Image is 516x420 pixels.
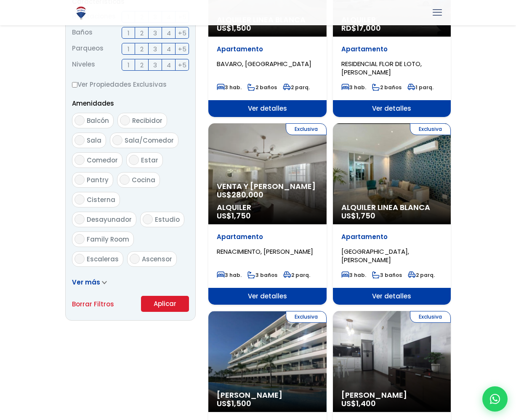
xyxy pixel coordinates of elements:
span: Alquiler Linea Blanca [341,203,443,212]
span: Recibidor [132,116,162,125]
span: 3 hab. [341,271,366,279]
span: 1,750 [356,210,375,221]
span: Exclusiva [410,311,451,323]
span: 1,750 [231,210,251,221]
input: Estar [129,155,139,165]
span: RENACIMIENTO, [PERSON_NAME] [217,247,313,256]
span: Ver más [72,278,100,287]
span: 2 baños [247,84,277,91]
input: Desayunador [74,214,85,224]
span: US$ [217,189,263,200]
span: [PERSON_NAME] [217,391,318,399]
span: Exclusiva [286,123,327,135]
span: 2 parq. [283,271,310,279]
span: 2 parq. [283,84,310,91]
span: Escaleras [87,255,119,263]
span: 4 [167,60,171,70]
input: Recibidor [120,115,130,125]
input: Comedor [74,155,85,165]
span: 1 parq. [407,84,434,91]
span: US$ [217,210,251,221]
span: 1,500 [231,23,251,33]
img: Logo de REMAX [74,5,88,20]
button: Aplicar [141,296,189,312]
span: Sala/Comedor [125,136,174,145]
input: Sala [74,135,85,145]
span: 280,000 [231,189,263,200]
span: Venta y [PERSON_NAME] [217,182,318,191]
span: 1 [128,28,130,38]
span: 1,500 [231,398,251,409]
span: 17,000 [356,23,381,33]
span: 1,400 [356,398,376,409]
span: +5 [178,44,186,54]
span: Baños [72,27,93,39]
span: [PERSON_NAME] [341,391,443,399]
input: Balcón [74,115,85,125]
input: Ver Propiedades Exclusivas [72,82,77,88]
a: Borrar Filtros [72,299,114,309]
span: 2 baños [372,84,402,91]
p: Apartamento [217,45,318,53]
input: Cocina [120,175,130,185]
span: Ascensor [142,255,172,263]
span: Cocina [132,175,155,184]
input: Cisterna [74,194,85,205]
span: 4 [167,28,171,38]
span: 4 [167,44,171,54]
a: Exclusiva Venta y [PERSON_NAME] US$280,000 Alquiler US$1,750 Apartamento RENACIMIENTO, [PERSON_NA... [208,123,327,305]
span: Ver detalles [333,100,451,117]
span: Ver detalles [208,288,327,305]
p: Apartamento [217,233,318,241]
span: US$ [217,398,251,409]
span: 3 [153,28,157,38]
span: 1 [128,44,130,54]
span: 3 baños [247,271,277,279]
span: 2 [140,28,144,38]
span: Ver detalles [208,100,327,117]
span: 3 [153,44,157,54]
span: 2 [140,60,144,70]
span: 3 hab. [341,84,366,91]
a: mobile menu [430,5,444,20]
span: Cisterna [87,195,115,204]
span: +5 [178,28,186,38]
input: Estudio [143,214,153,224]
span: BAVARO, [GEOGRAPHIC_DATA] [217,59,311,68]
span: Balcón [87,116,109,125]
span: 1 [128,60,130,70]
span: Exclusiva [410,123,451,135]
span: Parqueos [72,43,104,55]
span: Pantry [87,175,109,184]
p: Apartamento [341,45,443,53]
input: Pantry [74,175,85,185]
span: Alquiler [217,203,318,212]
span: Family Room [87,235,129,244]
span: US$ [217,23,251,33]
span: RD$ [341,23,381,33]
span: Sala [87,136,101,145]
p: Apartamento [341,233,443,241]
p: Amenidades [72,98,189,109]
span: Comedor [87,156,118,165]
span: US$ [341,210,375,221]
label: Ver Propiedades Exclusivas [72,79,189,90]
span: 2 [140,44,144,54]
input: Sala/Comedor [112,135,122,145]
span: [GEOGRAPHIC_DATA], [PERSON_NAME] [341,247,409,264]
span: Ver detalles [333,288,451,305]
span: Desayunador [87,215,132,224]
a: Exclusiva Alquiler Linea Blanca US$1,750 Apartamento [GEOGRAPHIC_DATA], [PERSON_NAME] 3 hab. 3 ba... [333,123,451,305]
span: Estar [141,156,158,165]
span: 3 hab. [217,271,242,279]
span: 3 baños [372,271,402,279]
span: 3 [153,60,157,70]
a: Ver más [72,278,107,287]
span: US$ [341,398,376,409]
span: Niveles [72,59,95,71]
span: Exclusiva [286,311,327,323]
input: Escaleras [74,254,85,264]
span: +5 [178,60,186,70]
input: Ascensor [130,254,140,264]
span: Estudio [155,215,180,224]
